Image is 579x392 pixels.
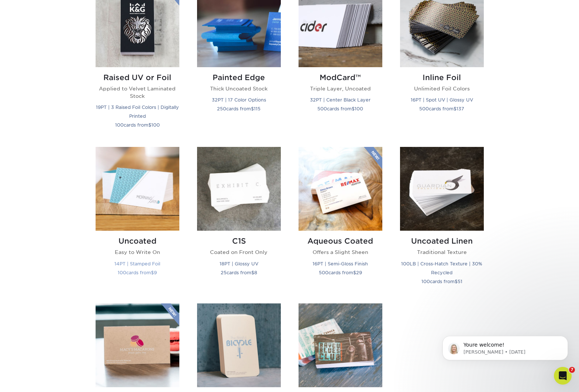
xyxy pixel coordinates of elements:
[310,97,371,103] small: 32PT | Center Black Layer
[197,248,281,256] p: Coated on Front Only
[96,85,179,100] p: Applied to Velvet Laminated Stock
[313,261,368,267] small: 16PT | Semi-Gloss Finish
[299,85,382,92] p: Triple Layer, Uncoated
[554,367,572,385] iframe: Intercom live chat
[96,147,179,231] img: Uncoated Business Cards
[197,303,281,387] img: Natural Business Cards
[114,261,160,267] small: 14PT | Stamped Foil
[317,106,327,111] span: 500
[115,122,160,128] small: cards from
[217,106,226,111] span: 250
[569,367,575,373] span: 7
[299,73,382,82] h2: ModCard™
[148,122,151,128] span: $
[221,270,227,275] span: 25
[352,106,355,111] span: $
[251,270,254,275] span: $
[299,147,382,231] img: Aqueous Coated Business Cards
[96,248,179,256] p: Easy to Write On
[299,147,382,294] a: Aqueous Coated Business Cards Aqueous Coated Offers a Slight Sheen 16PT | Semi-Gloss Finish 500ca...
[96,73,179,82] h2: Raised UV or Foil
[401,261,482,275] small: 100LB | Cross-Hatch Texture | 30% Recycled
[96,237,179,245] h2: Uncoated
[456,106,464,111] span: 137
[419,106,464,111] small: cards from
[355,106,363,111] span: 100
[400,73,484,82] h2: Inline Foil
[197,147,281,231] img: C1S Business Cards
[319,270,362,275] small: cards from
[454,106,456,111] span: $
[118,270,157,275] small: cards from
[455,279,458,284] span: $
[458,279,462,284] span: 51
[96,104,179,119] small: 19PT | 3 Raised Foil Colors | Digitally Printed
[197,85,281,92] p: Thick Uncoated Stock
[221,270,257,275] small: cards from
[212,97,266,103] small: 32PT | 17 Color Options
[251,106,254,111] span: $
[317,106,363,111] small: cards from
[115,122,124,128] span: 100
[299,303,382,387] img: Pearl Metallic Business Cards
[299,248,382,256] p: Offers a Slight Sheen
[419,106,429,111] span: 500
[96,147,179,294] a: Uncoated Business Cards Uncoated Easy to Write On 14PT | Stamped Foil 100cards from$9
[96,303,179,387] img: French Kraft Business Cards
[217,106,261,111] small: cards from
[364,147,382,169] img: New Product
[161,303,179,326] img: New Product
[356,270,362,275] span: 29
[411,97,473,103] small: 16PT | Spot UV | Glossy UV
[319,270,328,275] span: 500
[400,147,484,231] img: Uncoated Linen Business Cards
[118,270,126,275] span: 100
[400,147,484,294] a: Uncoated Linen Business Cards Uncoated Linen Traditional Texture 100LB | Cross-Hatch Texture | 30...
[151,270,154,275] span: $
[197,237,281,245] h2: C1S
[400,237,484,245] h2: Uncoated Linen
[254,106,261,111] span: 115
[353,270,356,275] span: $
[220,261,258,267] small: 18PT | Glossy UV
[431,320,579,372] iframe: Intercom notifications message
[400,248,484,256] p: Traditional Texture
[151,122,160,128] span: 100
[421,279,462,284] small: cards from
[254,270,257,275] span: 8
[197,147,281,294] a: C1S Business Cards C1S Coated on Front Only 18PT | Glossy UV 25cards from$8
[400,85,484,92] p: Unlimited Foil Colors
[154,270,157,275] span: 9
[197,73,281,82] h2: Painted Edge
[299,237,382,245] h2: Aqueous Coated
[421,279,430,284] span: 100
